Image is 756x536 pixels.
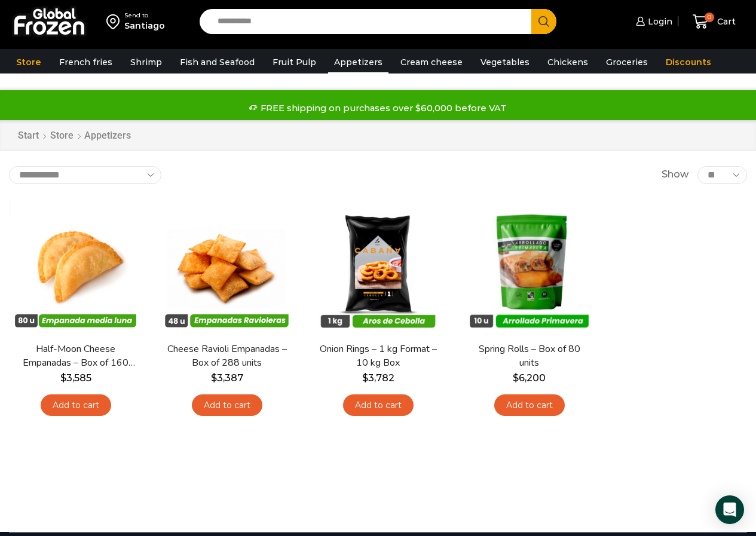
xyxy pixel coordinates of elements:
font: $ [211,372,217,384]
font: Cheese Ravioli Empanadas – Box of 288 units [167,342,287,369]
font: 6,200 [519,372,546,384]
font: 3,585 [66,372,91,384]
font: $ [362,372,368,384]
font: Cream cheese [400,57,463,68]
font: Santiago [124,20,165,31]
font: Show [662,169,688,180]
a: Start [17,129,39,143]
select: Store order [9,166,161,184]
font: Store [16,57,41,68]
nav: Breadcrumb [17,129,131,143]
font: Appetizers [84,130,131,141]
font: $ [513,372,519,384]
font: Chickens [547,57,588,68]
font: Login [648,16,672,27]
font: Shrimp [130,57,162,68]
font: Fruit Pulp [273,57,316,68]
a: Add to cart: “Cheese Crescent Empanadas - Box of 160 units” [41,394,111,416]
font: 0 [708,14,711,20]
font: Add to cart [355,400,402,411]
font: Appetizers [334,57,382,68]
a: Fruit Pulp [267,51,322,73]
a: 0 Cart [684,8,744,36]
a: Add to cart: “Cheese Ravioli Empanadas - Box of 288 units” [192,394,262,416]
a: Store [50,129,74,143]
a: Vegetables [475,51,535,73]
a: Cheese Ravioli Empanadas – Box of 288 units [167,342,287,370]
font: Store [50,130,74,141]
font: Onion Rings – 1 kg Format – 10 kg Box [320,342,437,369]
a: French fries [53,51,118,73]
font: Send to [124,11,148,19]
font: 3,782 [368,372,394,384]
font: Add to cart [506,400,553,411]
font: 3,387 [217,372,243,384]
a: Appetizers [328,51,388,73]
img: address-field-icon.svg [106,11,124,32]
a: Shrimp [124,51,168,73]
font: Groceries [606,57,648,68]
a: Cream cheese [394,51,469,73]
a: Login [633,10,672,33]
a: Fish and Seafood [174,51,261,73]
font: Spring Rolls – Box of 80 units [479,342,580,369]
a: Chickens [541,51,594,73]
font: Half-Moon Cheese Empanadas – Box of 160 units [23,342,135,383]
a: Add to cart: “Onion Rings - 1 kg Format - 10 kg Box” [343,394,414,416]
font: Fish and Seafood [180,57,255,68]
a: Half-Moon Cheese Empanadas – Box of 160 units [16,342,136,370]
a: Store [10,51,47,73]
font: Add to cart [204,400,250,411]
font: Vegetables [480,57,529,68]
a: Discounts [660,51,717,73]
div: Open Intercom Messenger [715,495,744,524]
a: Add to cart: “Spring Rolls - Box of 80 units” [494,394,565,416]
font: $ [60,372,66,384]
font: French fries [59,57,112,68]
a: Spring Rolls – Box of 80 units [469,342,589,370]
font: Add to cart [53,400,99,411]
button: Search button [531,9,556,34]
font: Start [18,130,39,141]
a: Onion Rings – 1 kg Format – 10 kg Box [318,342,438,370]
a: Groceries [600,51,654,73]
font: Cart [717,16,736,27]
font: Discounts [666,57,711,68]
